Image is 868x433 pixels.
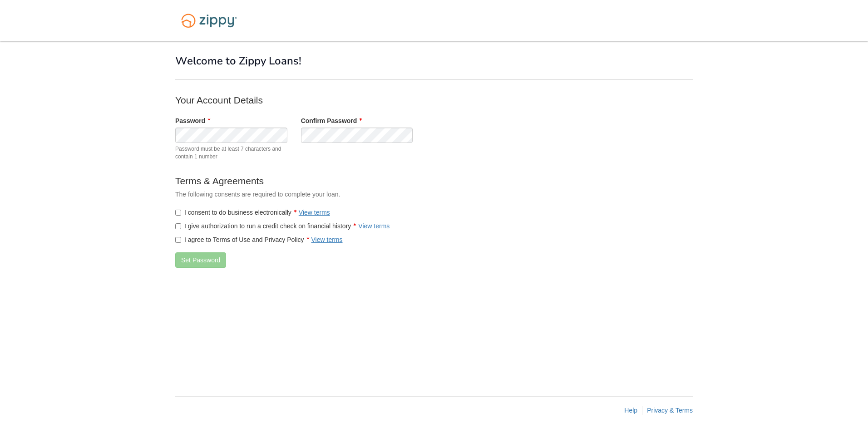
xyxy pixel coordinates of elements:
input: Verify Password [301,128,413,143]
a: Help [624,407,637,414]
span: Password must be at least 7 characters and contain 1 number [175,145,287,161]
a: View terms [299,209,330,216]
input: I give authorization to run a credit check on financial historyView terms [175,223,181,229]
label: I give authorization to run a credit check on financial history [175,221,390,231]
label: Password [175,116,210,125]
a: View terms [311,236,343,243]
label: Confirm Password [301,116,362,125]
button: Set Password [175,252,226,268]
p: Your Account Details [175,93,538,107]
p: Terms & Agreements [175,174,538,187]
p: The following consents are required to complete your loan. [175,190,538,199]
a: Privacy & Terms [647,407,693,414]
a: View terms [358,222,390,230]
input: I consent to do business electronicallyView terms [175,210,181,216]
label: I consent to do business electronically [175,208,330,217]
h1: Welcome to Zippy Loans! [175,55,693,67]
img: Logo [175,9,243,32]
input: I agree to Terms of Use and Privacy PolicyView terms [175,237,181,243]
label: I agree to Terms of Use and Privacy Policy [175,235,343,244]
